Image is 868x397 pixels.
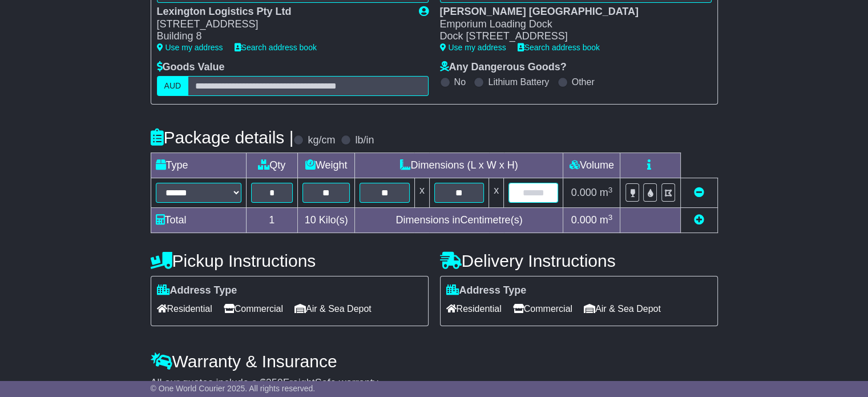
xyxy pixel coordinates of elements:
[355,134,374,147] label: lb/in
[440,6,700,18] div: [PERSON_NAME] [GEOGRAPHIC_DATA]
[694,187,704,198] a: Remove this item
[571,187,597,198] span: 0.000
[518,43,600,52] a: Search address book
[157,30,407,43] div: Building 8
[151,251,429,270] h4: Pickup Instructions
[355,153,563,178] td: Dimensions (L x W x H)
[488,77,549,87] label: Lithium Battery
[151,377,718,390] div: All our quotes include a $ FreightSafe warranty.
[151,384,316,393] span: © One World Courier 2025. All rights reserved.
[305,214,316,226] span: 10
[157,43,223,52] a: Use my address
[440,61,567,74] label: Any Dangerous Goods?
[608,213,613,222] sup: 3
[571,214,597,226] span: 0.000
[440,30,700,43] div: Dock [STREET_ADDRESS]
[294,300,372,318] span: Air & Sea Depot
[440,251,718,270] h4: Delivery Instructions
[246,208,297,233] td: 1
[157,18,407,31] div: [STREET_ADDRESS]
[563,153,620,178] td: Volume
[151,128,294,147] h4: Package details |
[266,377,283,388] span: 250
[235,43,317,52] a: Search address book
[151,208,246,233] td: Total
[572,77,595,87] label: Other
[694,214,704,226] a: Add new item
[454,77,466,87] label: No
[157,6,407,18] div: Lexington Logistics Pty Ltd
[355,208,563,233] td: Dimensions in Centimetre(s)
[224,300,283,318] span: Commercial
[157,284,237,297] label: Address Type
[440,43,506,52] a: Use my address
[446,284,527,297] label: Address Type
[246,153,297,178] td: Qty
[446,300,502,318] span: Residential
[308,134,335,147] label: kg/cm
[157,300,212,318] span: Residential
[157,61,225,74] label: Goods Value
[151,352,718,371] h4: Warranty & Insurance
[297,208,355,233] td: Kilo(s)
[600,214,613,226] span: m
[151,153,246,178] td: Type
[584,300,661,318] span: Air & Sea Depot
[157,76,189,96] label: AUD
[513,300,572,318] span: Commercial
[600,187,613,198] span: m
[440,18,700,31] div: Emporium Loading Dock
[414,178,429,208] td: x
[608,186,613,194] sup: 3
[297,153,355,178] td: Weight
[489,178,504,208] td: x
